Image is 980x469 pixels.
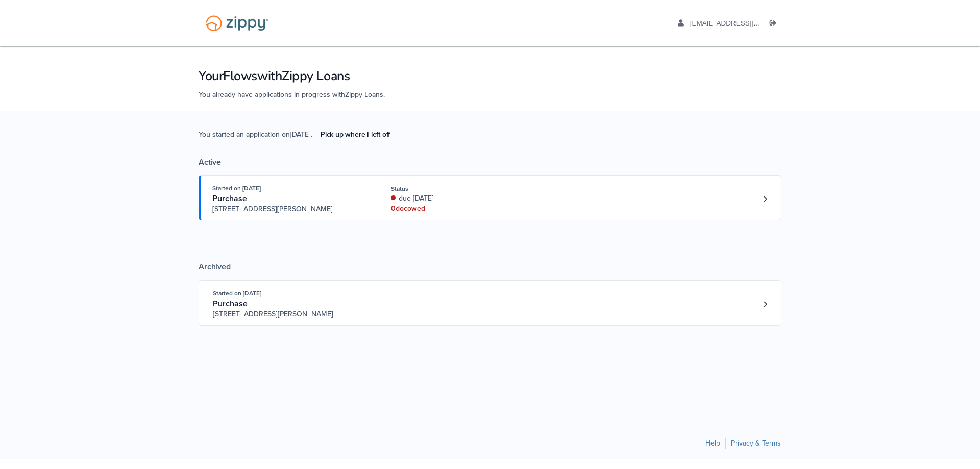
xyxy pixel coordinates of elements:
[213,290,261,297] span: Started on [DATE]
[757,297,773,312] a: Loan number 3802615
[731,439,781,448] a: Privacy & Terms
[770,19,781,30] a: Log out
[213,299,248,309] span: Purchase
[312,126,398,143] a: Pick up where I left off
[212,204,368,214] span: [STREET_ADDRESS][PERSON_NAME]
[213,309,369,319] span: [STREET_ADDRESS][PERSON_NAME]
[391,184,527,193] div: Status
[199,175,781,220] a: Open loan 4228033
[212,185,261,192] span: Started on [DATE]
[199,67,781,85] h1: Your Flows with Zippy Loans
[199,10,275,36] img: Logo
[212,193,247,204] span: Purchase
[199,90,385,99] span: You already have applications in progress with Zippy Loans .
[678,19,807,30] a: edit profile
[757,191,773,207] a: Loan number 4228033
[199,262,781,272] div: Archived
[199,280,781,326] a: Open loan 3802615
[199,129,398,157] span: You started an application on [DATE] .
[705,439,720,448] a: Help
[391,193,527,204] div: due [DATE]
[690,19,807,27] span: aaboley88@icloud.com
[391,204,527,214] div: 0 doc owed
[199,157,781,167] div: Active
